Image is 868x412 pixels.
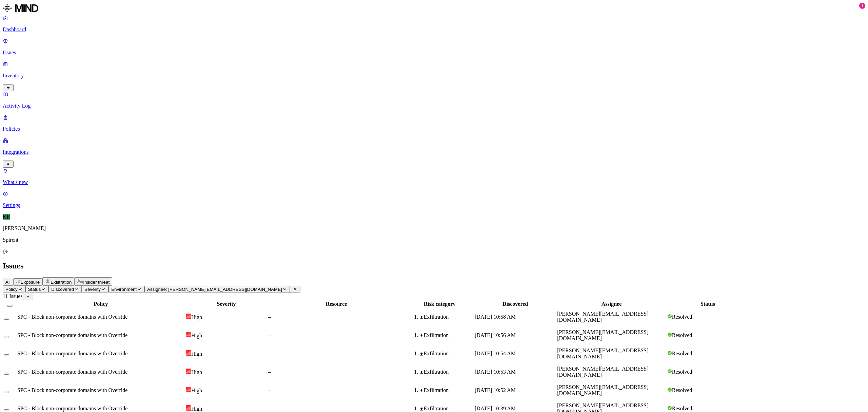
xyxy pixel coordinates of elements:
[3,149,865,155] p: Integrations
[191,406,202,412] span: High
[4,336,9,338] button: Select row
[191,333,202,338] span: High
[557,329,648,341] span: [PERSON_NAME][EMAIL_ADDRESS][DOMAIN_NAME]
[17,314,127,320] span: SPC - Block non-corporate domains with Override
[672,387,692,393] span: Resolved
[419,369,473,375] div: Exfiltration
[186,301,267,307] div: Severity
[667,369,672,374] img: status-resolved.svg
[672,406,692,411] span: Resolved
[672,369,692,375] span: Resolved
[3,26,865,33] p: Dashboard
[419,406,473,412] div: Exfiltration
[3,3,38,14] img: MIND
[667,332,672,337] img: status-resolved.svg
[557,366,648,378] span: [PERSON_NAME][EMAIL_ADDRESS][DOMAIN_NAME]
[672,351,692,356] span: Resolved
[557,384,648,396] span: [PERSON_NAME][EMAIL_ADDRESS][DOMAIN_NAME]
[83,280,110,285] span: Insider threat
[3,61,865,90] a: Inventory
[475,351,516,356] span: [DATE] 10:54 AM
[3,15,865,33] a: Dashboard
[4,373,9,375] button: Select row
[3,103,865,109] p: Activity Log
[191,388,202,393] span: High
[147,287,282,292] span: Assignee: [PERSON_NAME][EMAIL_ADDRESS][DOMAIN_NAME]
[3,137,865,167] a: Integrations
[3,293,23,299] span: 11 Issues
[186,369,191,374] img: severity-high.svg
[17,301,184,307] div: Policy
[3,168,865,185] a: What's new
[191,351,202,357] span: High
[667,406,672,410] img: status-resolved.svg
[3,3,865,15] a: MIND
[21,280,40,285] span: Exposure
[557,301,666,307] div: Assignee
[17,406,127,411] span: SPC - Block non-corporate domains with Override
[3,114,865,132] a: Policies
[186,350,191,356] img: severity-high.svg
[268,369,271,375] span: –
[406,301,473,307] div: Risk category
[3,214,10,220] span: KR
[268,387,271,393] span: –
[475,369,516,375] span: [DATE] 10:53 AM
[268,351,271,356] span: –
[17,387,127,393] span: SPC - Block non-corporate domains with Override
[3,91,865,109] a: Activity Log
[3,179,865,185] p: What's new
[475,314,516,320] span: [DATE] 10:58 AM
[475,406,516,411] span: [DATE] 10:39 AM
[667,301,748,307] div: Status
[475,332,516,338] span: [DATE] 10:56 AM
[667,351,672,355] img: status-resolved.svg
[557,348,648,359] span: [PERSON_NAME][EMAIL_ADDRESS][DOMAIN_NAME]
[191,369,202,375] span: High
[3,126,865,132] p: Policies
[5,280,11,285] span: All
[3,202,865,208] p: Settings
[4,409,9,411] button: Select row
[17,369,127,375] span: SPC - Block non-corporate domains with Override
[4,354,9,356] button: Select row
[4,318,9,320] button: Select row
[667,314,672,319] img: status-resolved.svg
[28,287,41,292] span: Status
[3,237,865,243] p: Spirent
[186,332,191,337] img: severity-high.svg
[3,73,865,79] p: Inventory
[3,261,865,270] h2: Issues
[419,351,473,357] div: Exfiltration
[268,301,405,307] div: Resource
[191,314,202,320] span: High
[475,301,556,307] div: Discovered
[419,332,473,338] div: Exfiltration
[7,305,13,307] button: Select all
[672,314,692,320] span: Resolved
[5,287,18,292] span: Policy
[51,280,72,285] span: Exfiltration
[475,387,516,393] span: [DATE] 10:52 AM
[268,406,271,411] span: –
[419,387,473,393] div: Exfiltration
[17,332,127,338] span: SPC - Block non-corporate domains with Override
[667,387,672,392] img: status-resolved.svg
[186,314,191,319] img: severity-high.svg
[557,311,648,323] span: [PERSON_NAME][EMAIL_ADDRESS][DOMAIN_NAME]
[3,191,865,208] a: Settings
[419,314,473,320] div: Exfiltration
[186,387,191,392] img: severity-high.svg
[111,287,137,292] span: Environment
[17,351,127,356] span: SPC - Block non-corporate domains with Override
[268,314,271,320] span: –
[186,405,191,411] img: severity-high.svg
[4,391,9,393] button: Select row
[3,38,865,56] a: Issues
[268,332,271,338] span: –
[672,332,692,338] span: Resolved
[51,287,74,292] span: Discovered
[3,50,865,56] p: Issues
[859,3,865,9] div: 1
[84,287,101,292] span: Severity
